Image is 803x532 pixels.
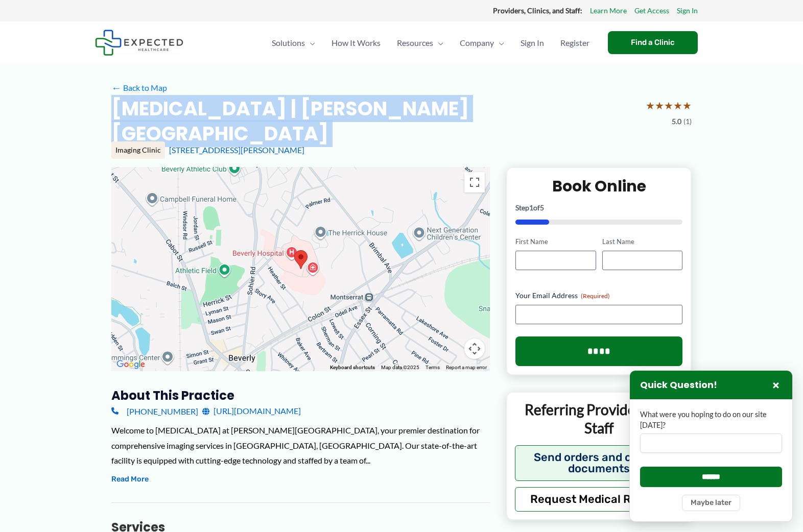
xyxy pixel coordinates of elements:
a: Find a Clinic [608,31,698,54]
h3: Quick Question! [640,379,717,391]
span: 5.0 [672,115,681,128]
span: ★ [655,96,664,115]
span: 5 [540,203,544,212]
button: Keyboard shortcuts [330,364,375,371]
span: Sign In [521,25,544,61]
a: CompanyMenu Toggle [452,25,512,61]
span: Menu Toggle [305,25,315,61]
div: Welcome to [MEDICAL_DATA] at [PERSON_NAME][GEOGRAPHIC_DATA], your premier destination for compreh... [111,423,490,468]
span: Register [560,25,589,61]
span: How It Works [332,25,381,61]
h2: Book Online [515,176,682,196]
p: Referring Providers and Staff [515,400,683,438]
h3: About this practice [111,388,490,403]
a: ResourcesMenu Toggle [389,25,452,61]
button: Send orders and clinical documents [515,445,683,481]
button: Map camera controls [464,338,485,359]
a: Terms (opens in new tab) [426,365,440,370]
button: Request Medical Records [515,487,683,512]
span: Resources [397,25,433,61]
img: Expected Healthcare Logo - side, dark font, small [95,30,183,56]
button: Read More [111,473,149,486]
a: Open this area in Google Maps (opens a new window) [114,358,148,371]
span: Menu Toggle [494,25,504,61]
a: Learn More [590,4,627,17]
span: ★ [682,96,692,115]
a: SolutionsMenu Toggle [264,25,323,61]
span: Map data ©2025 [381,365,419,370]
a: How It Works [323,25,389,61]
a: Report a map error [446,365,487,370]
a: Sign In [512,25,552,61]
span: ← [111,83,121,92]
a: Get Access [634,4,669,17]
nav: Primary Site Navigation [264,25,598,61]
span: Company [460,25,494,61]
div: Imaging Clinic [111,141,165,159]
span: (1) [683,115,692,128]
a: ←Back to Map [111,80,167,95]
button: Maybe later [682,495,740,511]
span: ★ [664,96,673,115]
span: 1 [529,203,533,212]
label: First Name [515,237,596,247]
span: ★ [646,96,655,115]
a: [STREET_ADDRESS][PERSON_NAME] [169,145,304,155]
button: Toggle fullscreen view [464,172,485,192]
span: Solutions [272,25,305,61]
button: Close [770,379,782,391]
span: Menu Toggle [433,25,443,61]
p: Step of [515,204,682,211]
label: Last Name [602,237,682,247]
label: What were you hoping to do on our site [DATE]? [640,409,782,430]
strong: Providers, Clinics, and Staff: [493,6,582,15]
span: (Required) [581,292,610,300]
a: Register [552,25,598,61]
label: Your Email Address [515,291,682,301]
a: Sign In [677,4,698,17]
a: [URL][DOMAIN_NAME] [202,403,301,419]
span: ★ [673,96,682,115]
a: [PHONE_NUMBER] [111,403,198,419]
h2: [MEDICAL_DATA] | [PERSON_NAME][GEOGRAPHIC_DATA] [111,96,637,147]
img: Google [114,358,148,371]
